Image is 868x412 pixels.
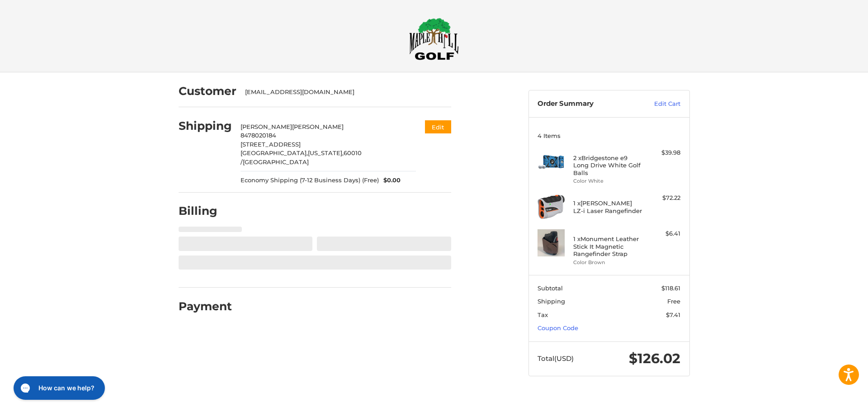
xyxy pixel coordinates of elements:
[241,149,308,156] span: [GEOGRAPHIC_DATA],
[179,299,232,313] h2: Payment
[538,298,565,305] span: Shipping
[179,204,231,218] h2: Billing
[635,99,680,109] a: Edit Cart
[666,311,680,318] span: $7.41
[179,84,236,98] h2: Customer
[538,99,635,109] h3: Order Summary
[292,123,344,130] span: [PERSON_NAME]
[538,354,574,363] span: Total (USD)
[538,284,563,292] span: Subtotal
[9,373,108,403] iframe: Gorgias live chat messenger
[573,199,642,214] h4: 1 x [PERSON_NAME] LZ-i Laser Rangefinder
[573,177,642,185] li: Color White
[645,148,680,157] div: $39.98
[245,88,442,97] div: [EMAIL_ADDRESS][DOMAIN_NAME]
[409,18,459,60] img: Maple Hill Golf
[241,141,301,148] span: [STREET_ADDRESS]
[573,259,642,266] li: Color Brown
[629,350,680,367] span: $126.02
[661,284,680,292] span: $118.61
[645,229,680,238] div: $6.41
[425,120,451,133] button: Edit
[667,298,680,305] span: Free
[379,176,401,185] span: $0.00
[573,235,642,257] h4: 1 x Monument Leather Stick It Magnetic Rangefinder Strap
[538,324,578,331] a: Coupon Code
[179,119,232,133] h2: Shipping
[241,176,379,185] span: Economy Shipping (7-12 Business Days) (Free)
[538,132,680,139] h3: 4 Items
[241,149,362,166] span: 60010 /
[243,158,309,166] span: [GEOGRAPHIC_DATA]
[645,194,680,203] div: $72.22
[308,149,344,156] span: [US_STATE],
[793,388,868,412] iframe: Google Customer Reviews
[241,132,276,139] span: 8478020184
[538,311,548,318] span: Tax
[573,154,642,176] h4: 2 x Bridgestone e9 Long Drive White Golf Balls
[241,123,292,130] span: [PERSON_NAME]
